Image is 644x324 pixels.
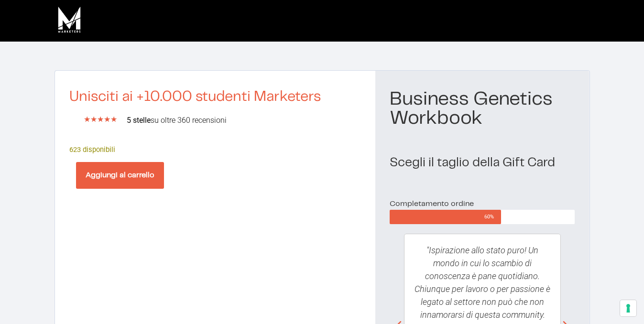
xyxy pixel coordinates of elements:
h2: su oltre 360 recensioni [127,117,361,124]
button: Le tue preferenze relative al consenso per le tecnologie di tracciamento [620,300,636,316]
div: 5/5 [84,114,117,125]
iframe: Customerly Messenger Launcher [8,287,36,315]
i: ★ [104,114,110,125]
span: Completamento ordine [390,200,474,207]
h2: Scegli il taglio della Gift Card [390,157,575,169]
i: ★ [84,114,90,125]
h1: Business Genetics Workbook [390,90,575,128]
p: 623 disponibili [69,144,361,155]
iframe: PayPal [69,189,361,215]
i: ★ [110,114,117,125]
i: ★ [90,114,97,125]
i: ★ [97,114,104,125]
span: 60% [484,210,501,224]
button: Aggiungi al carrello [76,162,164,189]
b: 5 stelle [127,116,151,125]
h2: Unisciti ai +10.000 studenti Marketers [69,90,361,104]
